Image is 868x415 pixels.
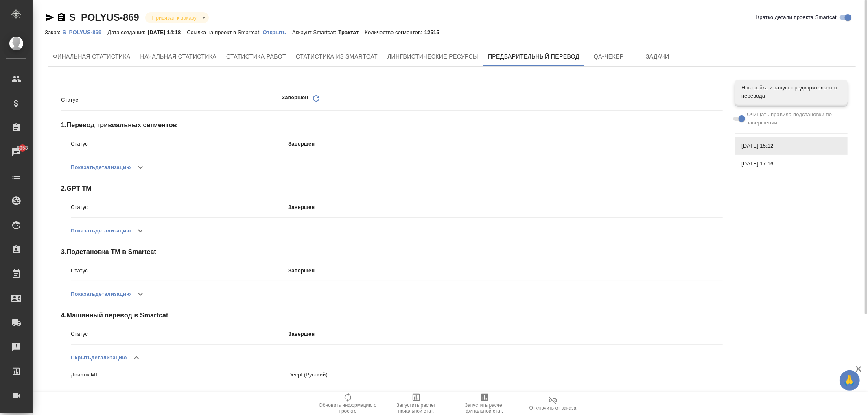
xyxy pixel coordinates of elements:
span: Очищать правила подстановки по завершении [747,111,842,127]
span: Кратко детали проекта Smartcat [756,13,837,22]
p: Завершен [282,93,308,106]
button: Запустить расчет начальной стат. [382,392,450,415]
span: 8053 [12,144,33,152]
p: Статус [61,96,282,104]
span: 1 . Перевод тривиальных сегментов [61,120,723,130]
p: Завершен [288,330,723,338]
button: Отключить от заказа [519,392,587,415]
div: [DATE] 17:16 [735,155,848,173]
a: 8053 [2,142,31,162]
a: S_POLYUS-869 [62,28,107,35]
p: Открыть [263,29,292,35]
span: Предварительный перевод [488,52,579,62]
span: 3 . Подстановка ТМ в Smartcat [61,247,723,257]
button: 🙏 [840,370,860,391]
span: Задачи [638,52,677,62]
div: [DATE] 15:12 [735,137,848,155]
p: DeepL (Русский) [288,371,723,379]
button: Показатьдетализацию [71,158,131,177]
span: [DATE] 15:12 [741,142,841,150]
button: Скрытьдетализацию [71,348,127,367]
p: 企业信息报告-概览版-北京东审会计师事务所（特殊普通合... [77,392,165,408]
span: Начальная статистика [140,52,217,62]
p: Статус [71,140,288,148]
p: Статус [71,267,288,275]
p: Трактат [338,29,365,35]
p: [DATE] 14:18 [148,29,187,35]
span: Лингвистические ресурсы [387,52,478,62]
p: Движок MT [71,371,288,379]
a: S_POLYUS-869 [69,12,139,23]
span: Запустить расчет начальной стат. [387,402,446,414]
p: S_POLYUS-869 [62,29,107,35]
span: 4 . Машинный перевод в Smartcat [61,311,723,320]
a: Открыть [263,28,292,35]
p: Статус [71,203,288,211]
span: Отключить от заказа [529,405,577,411]
span: Запустить расчет финальной стат. [455,402,514,414]
span: Настройка и запуск предварительного перевода [741,84,841,100]
div: Привязан к заказу [145,12,208,23]
button: Запустить расчет финальной стат. [450,392,519,415]
p: Ссылка на проект в Smartcat: [187,29,262,35]
span: Статистика из Smartcat [296,52,378,62]
p: Аккаунт Smartcat: [292,29,338,35]
p: Статус [71,330,288,338]
p: 12515 [424,29,446,35]
p: Заказ: [45,29,62,35]
p: Завершен [288,267,723,275]
p: Дата создания: [107,29,147,35]
button: Обновить информацию о проекте [314,392,382,415]
span: QA-чекер [589,52,628,62]
span: Обновить информацию о проекте [319,402,377,414]
button: Привязан к заказу [149,14,199,21]
span: Статистика работ [226,52,286,62]
span: Финальная статистика [53,52,131,62]
button: Показатьдетализацию [71,221,131,241]
p: Завершен [288,140,723,148]
button: Скопировать ссылку [57,13,66,22]
p: Завершен [288,203,723,211]
button: Скопировать ссылку для ЯМессенджера [45,13,55,22]
span: [DATE] 17:16 [741,160,841,168]
span: 2 . GPT TM [61,184,723,193]
span: 🙏 [843,372,857,389]
p: Количество сегментов: [365,29,424,35]
button: Показатьдетализацию [71,285,131,304]
div: Настройка и запуск предварительного перевода [735,80,848,104]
